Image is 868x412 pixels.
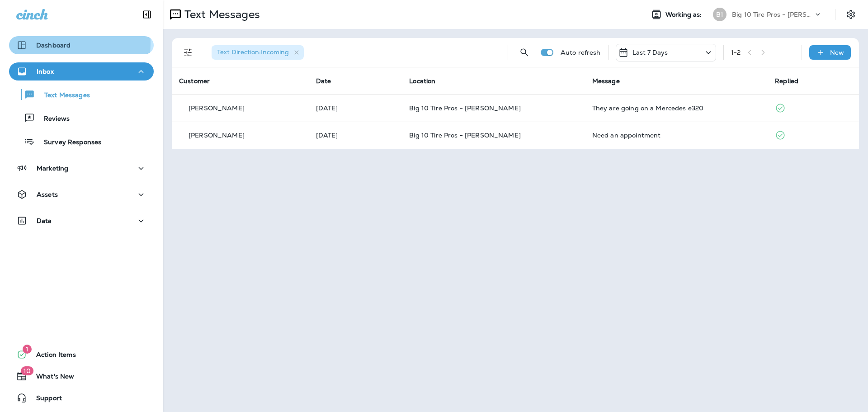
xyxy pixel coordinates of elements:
[409,77,435,85] span: Location
[9,62,154,81] button: Inbox
[592,104,760,112] div: They are going on a Mercedes e320
[632,49,668,56] p: Last 7 Days
[27,373,74,384] span: What's New
[21,366,33,375] span: 10
[9,346,154,364] button: 1Action Items
[181,8,260,21] p: Text Messages
[316,77,331,85] span: Date
[830,49,844,56] p: New
[134,5,160,24] button: Collapse Sidebar
[843,6,859,23] button: Settings
[37,191,58,198] p: Assets
[731,49,741,56] div: 1 - 2
[189,132,245,139] p: [PERSON_NAME]
[9,132,154,151] button: Survey Responses
[9,159,154,177] button: Marketing
[775,77,798,85] span: Replied
[409,131,520,139] span: Big 10 Tire Pros - [PERSON_NAME]
[9,185,154,204] button: Assets
[27,351,76,362] span: Action Items
[37,217,52,224] p: Data
[592,132,760,139] div: Need an appointment
[316,132,395,139] p: Sep 30, 2025 09:08 PM
[592,77,620,85] span: Message
[35,115,70,123] p: Reviews
[179,43,197,62] button: Filters
[9,367,154,385] button: 10What's New
[515,43,533,62] button: Search Messages
[9,109,154,128] button: Reviews
[179,77,210,85] span: Customer
[212,45,304,60] div: Text Direction:Incoming
[23,345,32,354] span: 1
[316,104,395,112] p: Oct 1, 2025 05:44 PM
[561,49,601,56] p: Auto refresh
[9,389,154,407] button: Support
[189,104,245,112] p: [PERSON_NAME]
[27,394,62,405] span: Support
[732,11,813,18] p: Big 10 Tire Pros - [PERSON_NAME]
[409,104,520,112] span: Big 10 Tire Pros - [PERSON_NAME]
[665,11,704,19] span: Working as:
[35,138,101,147] p: Survey Responses
[36,42,71,49] p: Dashboard
[35,91,90,100] p: Text Messages
[37,68,54,75] p: Inbox
[9,36,154,54] button: Dashboard
[217,48,289,56] span: Text Direction : Incoming
[9,85,154,104] button: Text Messages
[37,165,68,172] p: Marketing
[713,8,726,21] div: B1
[9,212,154,230] button: Data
